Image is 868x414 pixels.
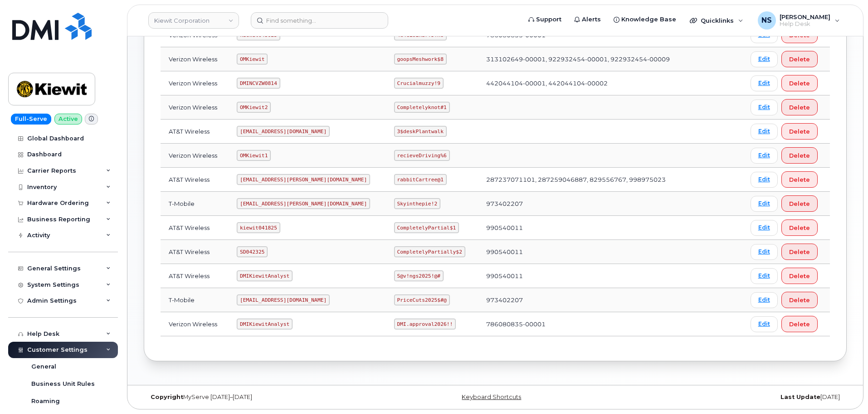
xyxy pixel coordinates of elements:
[394,54,447,65] code: goopsMeshwork$8
[751,124,778,140] a: Edit
[478,288,688,312] td: 973402207
[751,172,778,188] a: Edit
[789,151,810,160] span: Delete
[789,272,810,280] span: Delete
[462,394,521,400] a: Keyboard Shortcuts
[761,15,772,26] span: NS
[751,11,846,30] div: Noah Shelton
[478,71,688,95] td: 442044104-00001, 442044104-00002
[161,144,229,168] td: Verizon Wireless
[237,54,268,65] code: OMKiewit
[789,320,810,329] span: Delete
[781,51,818,67] button: Delete
[394,222,459,233] code: CompletelyPartial$1
[161,120,229,144] td: AT&T Wireless
[161,192,229,216] td: T-Mobile
[237,102,271,113] code: OMKiewit2
[582,15,601,24] span: Alerts
[612,394,847,401] div: [DATE]
[478,168,688,192] td: 287237071101, 287259046887, 829556767, 998975023
[478,240,688,264] td: 990540011
[751,316,778,332] a: Edit
[394,319,456,329] code: DMI.approval2026!!
[781,316,818,332] button: Delete
[780,394,820,400] strong: Last Update
[751,51,778,67] a: Edit
[789,175,810,184] span: Delete
[237,222,280,233] code: kiewit041825
[781,268,818,284] button: Delete
[781,219,818,236] button: Delete
[144,394,378,401] div: MyServe [DATE]–[DATE]
[781,171,818,188] button: Delete
[789,296,810,304] span: Delete
[789,127,810,136] span: Delete
[751,244,778,260] a: Edit
[789,103,810,112] span: Delete
[161,312,229,336] td: Verizon Wireless
[781,244,818,260] button: Delete
[161,288,229,312] td: T-Mobile
[394,126,447,137] code: 3$deskPlantwalk
[751,220,778,236] a: Edit
[781,147,818,164] button: Delete
[151,394,183,400] strong: Copyright
[237,78,280,89] code: DMINCVZW0814
[394,270,444,281] code: S@v!ngs2025!@#
[478,192,688,216] td: 973402207
[237,246,268,257] code: SD042325
[751,75,778,91] a: Edit
[237,150,271,161] code: OMKiewit1
[161,47,229,71] td: Verizon Wireless
[781,292,818,308] button: Delete
[237,270,293,281] code: DMIKiewitAnalyst
[161,95,229,120] td: Verizon Wireless
[237,126,330,137] code: [EMAIL_ADDRESS][DOMAIN_NAME]
[789,79,810,88] span: Delete
[781,75,818,91] button: Delete
[621,15,676,24] span: Knowledge Base
[394,150,450,161] code: recieveDriving%6
[780,13,830,20] span: [PERSON_NAME]
[394,246,465,257] code: CompletelyPartially$2
[237,198,370,209] code: [EMAIL_ADDRESS][PERSON_NAME][DOMAIN_NAME]
[536,15,561,24] span: Support
[161,264,229,288] td: AT&T Wireless
[394,102,450,113] code: Completelyknot#1
[789,248,810,256] span: Delete
[781,195,818,212] button: Delete
[394,198,440,209] code: Skyinthepie!2
[751,148,778,164] a: Edit
[789,200,810,208] span: Delete
[478,312,688,336] td: 786080835-00001
[251,12,388,29] input: Find something...
[237,294,330,305] code: [EMAIL_ADDRESS][DOMAIN_NAME]
[781,123,818,140] button: Delete
[148,12,239,29] a: Kiewit Corporation
[478,264,688,288] td: 990540011
[478,47,688,71] td: 313102649-00001, 922932454-00001, 922932454-00009
[780,20,830,28] span: Help Desk
[394,174,447,185] code: rabbitCartree@1
[522,10,568,29] a: Support
[781,99,818,115] button: Delete
[829,374,861,407] iframe: Messenger Launcher
[789,55,810,64] span: Delete
[161,240,229,264] td: AT&T Wireless
[161,71,229,95] td: Verizon Wireless
[478,216,688,240] td: 990540011
[751,196,778,212] a: Edit
[751,292,778,308] a: Edit
[237,319,293,329] code: DMIKiewitAnalyst
[161,168,229,192] td: AT&T Wireless
[237,174,370,185] code: [EMAIL_ADDRESS][PERSON_NAME][DOMAIN_NAME]
[751,100,778,115] a: Edit
[161,216,229,240] td: AT&T Wireless
[394,78,444,89] code: Crucialmuzzy!9
[683,11,750,30] div: Quicklinks
[701,17,734,24] span: Quicklinks
[394,294,450,305] code: PriceCuts2025$#@
[568,10,607,29] a: Alerts
[751,268,778,284] a: Edit
[789,224,810,232] span: Delete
